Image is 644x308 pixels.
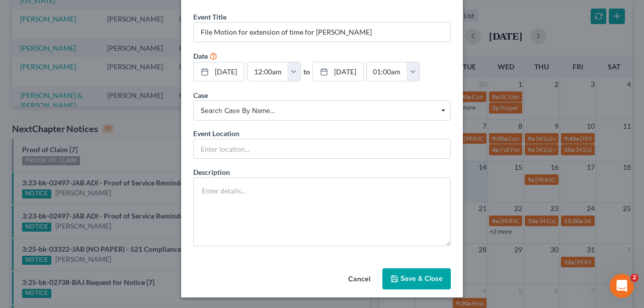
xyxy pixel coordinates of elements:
[194,139,450,158] input: Enter location...
[193,128,239,139] label: Event Location
[382,268,451,289] button: Save & Close
[193,167,230,177] label: Description
[610,274,634,298] iframe: Intercom live chat
[248,62,288,81] input: -- : --
[194,23,450,42] input: Enter event name...
[194,62,244,81] a: [DATE]
[193,13,226,21] span: Event Title
[340,269,378,289] button: Cancel
[630,274,638,282] span: 2
[193,51,208,61] label: Date
[313,62,363,81] a: [DATE]
[201,106,443,116] span: Search case by name...
[193,100,451,121] span: Select box activate
[367,62,407,81] input: -- : --
[303,66,310,77] label: to
[193,90,208,100] label: Case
